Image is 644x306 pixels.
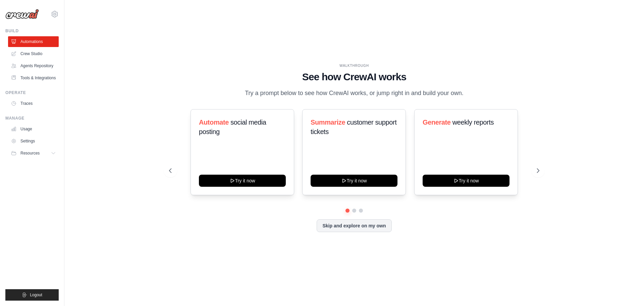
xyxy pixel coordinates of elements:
button: Skip and explore on my own [317,219,391,232]
span: social media posting [199,119,266,135]
div: Build [5,28,59,34]
button: Resources [8,148,59,159]
h1: See how CrewAI works [169,71,539,83]
div: Operate [5,90,59,95]
a: Automations [8,36,59,47]
button: Try it now [199,175,286,187]
p: Try a prompt below to see how CrewAI works, or jump right in and build your own. [241,88,467,98]
a: Settings [8,136,59,146]
div: WALKTHROUGH [169,63,539,68]
span: Logout [30,292,42,298]
span: customer support tickets [311,119,396,135]
span: Resources [20,150,40,156]
span: Generate [423,119,451,126]
div: Manage [5,116,59,121]
img: Logo [5,9,39,19]
a: Traces [8,98,59,109]
button: Try it now [423,175,509,187]
a: Crew Studio [8,48,59,59]
button: Logout [5,289,59,301]
button: Try it now [311,175,397,187]
span: Automate [199,119,229,126]
a: Agents Repository [8,60,59,71]
span: Summarize [311,119,345,126]
a: Usage [8,124,59,134]
a: Tools & Integrations [8,73,59,83]
span: weekly reports [452,119,493,126]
